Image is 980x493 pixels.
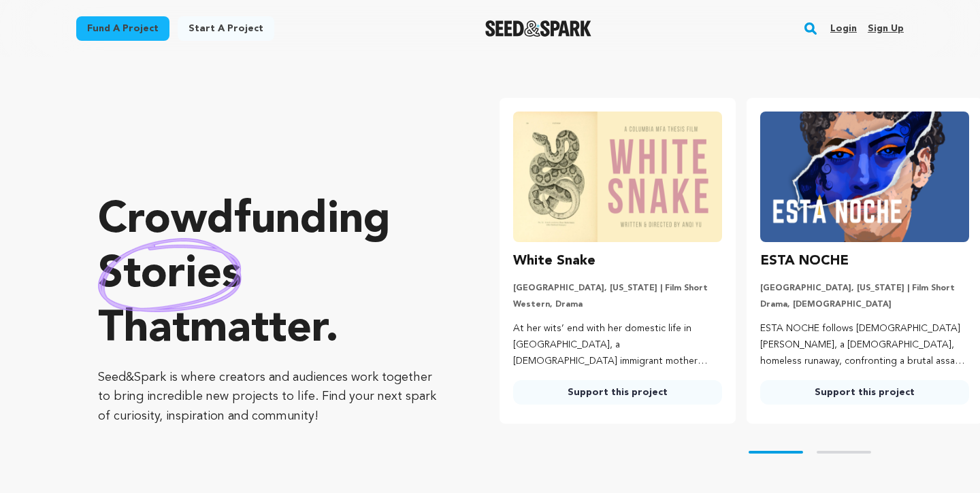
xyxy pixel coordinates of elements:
[513,250,595,272] h3: White Snake
[485,20,592,37] a: Seed&Spark Homepage
[485,20,592,37] img: Seed&Spark Logo Dark Mode
[513,112,722,242] img: White Snake image
[760,250,849,272] h3: ESTA NOCHE
[178,16,274,41] a: Start a project
[513,380,722,405] a: Support this project
[760,283,969,294] p: [GEOGRAPHIC_DATA], [US_STATE] | Film Short
[830,18,857,39] a: Login
[760,380,969,405] a: Support this project
[868,18,904,39] a: Sign up
[98,238,242,312] img: hand sketched image
[760,112,969,242] img: ESTA NOCHE image
[760,299,969,310] p: Drama, [DEMOGRAPHIC_DATA]
[513,321,722,369] p: At her wits’ end with her domestic life in [GEOGRAPHIC_DATA], a [DEMOGRAPHIC_DATA] immigrant moth...
[190,308,325,352] span: matter
[76,16,169,41] a: Fund a project
[98,368,445,426] p: Seed&Spark is where creators and audiences work together to bring incredible new projects to life...
[760,321,969,369] p: ESTA NOCHE follows [DEMOGRAPHIC_DATA] [PERSON_NAME], a [DEMOGRAPHIC_DATA], homeless runaway, conf...
[98,194,445,357] p: Crowdfunding that .
[513,299,722,310] p: Western, Drama
[513,283,722,294] p: [GEOGRAPHIC_DATA], [US_STATE] | Film Short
